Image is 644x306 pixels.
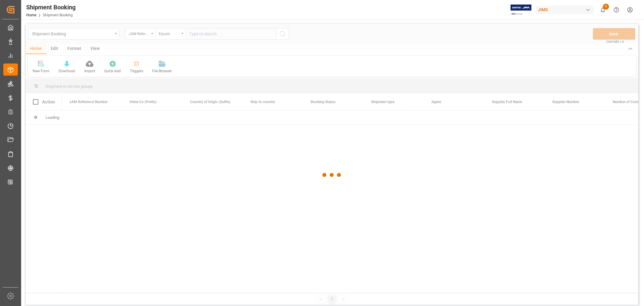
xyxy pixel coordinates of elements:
div: Shipment Booking [26,3,75,12]
button: Help Center [610,3,623,17]
span: 5 [603,4,609,10]
div: JIMS [536,5,594,14]
button: show 5 new notifications [596,3,610,17]
a: Home [26,13,36,17]
button: JIMS [536,4,596,15]
img: Exertis%20JAM%20-%20Email%20Logo.jpg_1722504956.jpg [511,5,531,15]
